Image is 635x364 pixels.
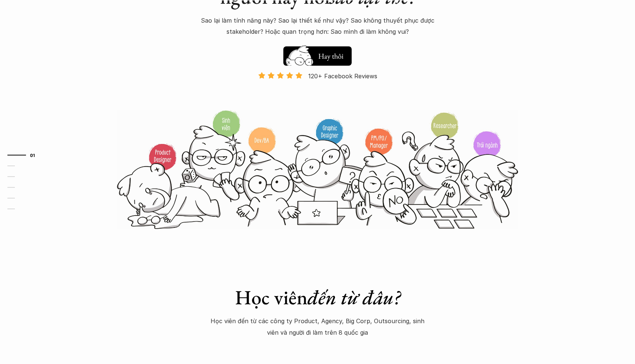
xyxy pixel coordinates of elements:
[30,153,35,158] strong: 01
[307,284,400,310] em: đến từ đâu?
[283,43,352,66] a: Hay thôi
[188,285,447,309] h1: Học viên
[251,72,384,109] a: 120+ Facebook Reviews
[191,15,444,37] p: Sao lại làm tính năng này? Sao lại thiết kế như vậy? Sao không thuyết phục được stakeholder? Hoặc...
[7,151,43,160] a: 01
[308,70,377,82] p: 120+ Facebook Reviews
[206,315,429,338] p: Học viên đến từ các công ty Product, Agency, Big Corp, Outsourcing, sinh viên và người đi làm trê...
